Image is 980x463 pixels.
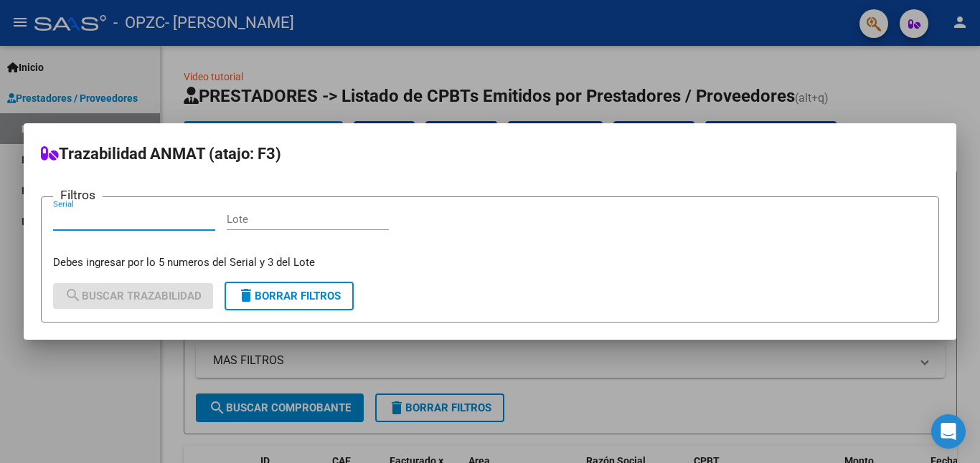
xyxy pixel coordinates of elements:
h3: Filtros [53,186,103,204]
p: Debes ingresar por lo 5 numeros del Serial y 3 del Lote [53,254,927,271]
button: Buscar Trazabilidad [53,283,213,309]
div: Open Intercom Messenger [931,414,966,449]
span: Buscar Trazabilidad [65,290,202,302]
mat-icon: search [65,287,82,304]
mat-icon: delete [237,287,255,304]
span: Borrar Filtros [237,290,341,302]
h2: Trazabilidad ANMAT (atajo: F3) [41,140,939,168]
button: Borrar Filtros [225,282,354,310]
